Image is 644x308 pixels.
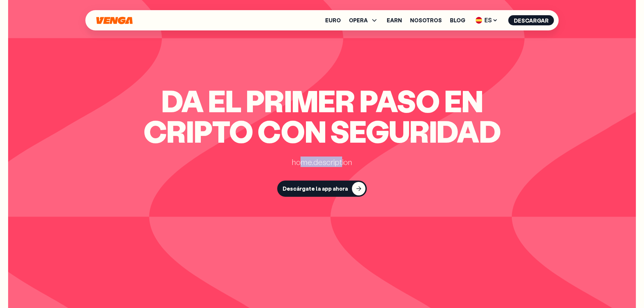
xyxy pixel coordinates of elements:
button: Descargar [508,15,554,25]
a: Euro [325,18,341,23]
div: Descárgate la app ahora [283,185,348,192]
span: OPERA [349,16,379,24]
a: Earn [387,18,402,23]
a: Nosotros [410,18,442,23]
svg: Inicio [96,17,134,24]
div: home.description [292,157,352,167]
img: flag-es [476,17,482,24]
span: OPERA [349,18,368,23]
span: ES [473,15,500,26]
button: Descárgate la app ahora [277,181,367,197]
a: Blog [450,18,465,23]
h2: Da el primer paso en cripto con seguridad [140,85,504,146]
